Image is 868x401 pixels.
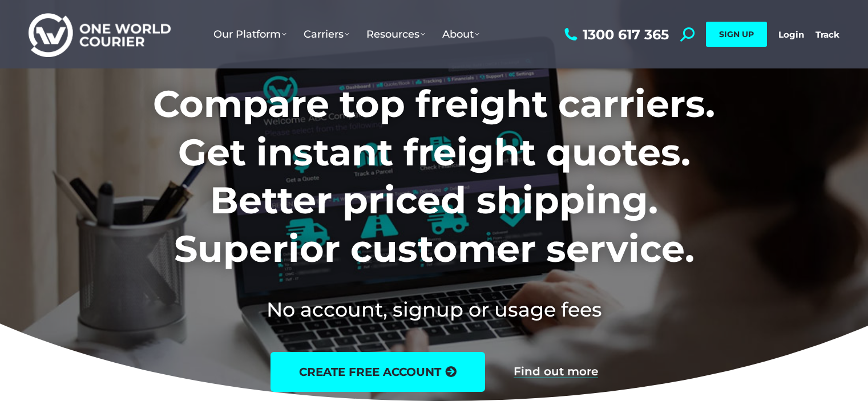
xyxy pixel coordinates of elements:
[205,17,295,52] a: Our Platform
[304,28,349,40] span: Carriers
[514,366,598,378] a: Find out more
[815,29,839,40] a: Track
[366,28,425,40] span: Resources
[719,29,754,39] span: SIGN UP
[562,27,669,42] a: 1300 617 365
[295,17,358,52] a: Carriers
[78,80,790,273] h1: Compare top freight carriers. Get instant freight quotes. Better priced shipping. Superior custom...
[442,28,479,40] span: About
[358,17,434,52] a: Resources
[78,295,790,323] h2: No account, signup or usage fees
[271,352,485,392] a: create free account
[213,28,286,40] span: Our Platform
[706,22,767,47] a: SIGN UP
[778,29,804,40] a: Login
[29,11,171,58] img: One World Courier
[434,17,488,52] a: About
